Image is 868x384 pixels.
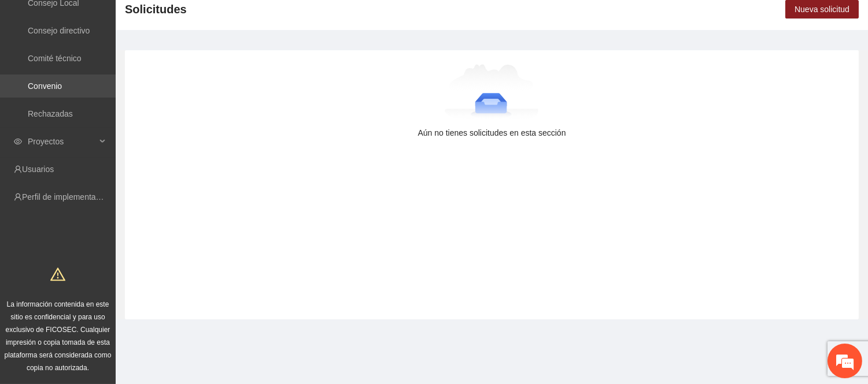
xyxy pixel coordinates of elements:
a: Perfil de implementadora [22,192,112,202]
a: Consejo directivo [28,26,90,35]
a: Convenio [28,81,62,91]
span: Estamos en línea. [67,126,160,243]
a: Rechazadas [28,109,73,118]
span: warning [50,267,65,282]
a: Comité técnico [28,54,82,63]
div: Minimizar ventana de chat en vivo [190,6,217,33]
span: eye [14,137,22,146]
img: Aún no tienes solicitudes en esta sección [445,64,539,122]
span: Proyectos [28,130,96,153]
span: Nueva solicitud [795,3,849,16]
span: La información contenida en este sitio es confidencial y para uso exclusivo de FICOSEC. Cualquier... [5,300,112,372]
div: Chatee con nosotros ahora [60,59,194,74]
div: Aún no tienes solicitudes en esta sección [143,126,840,139]
textarea: Escriba su mensaje y pulse “Intro” [6,259,220,299]
a: Usuarios [22,165,54,174]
